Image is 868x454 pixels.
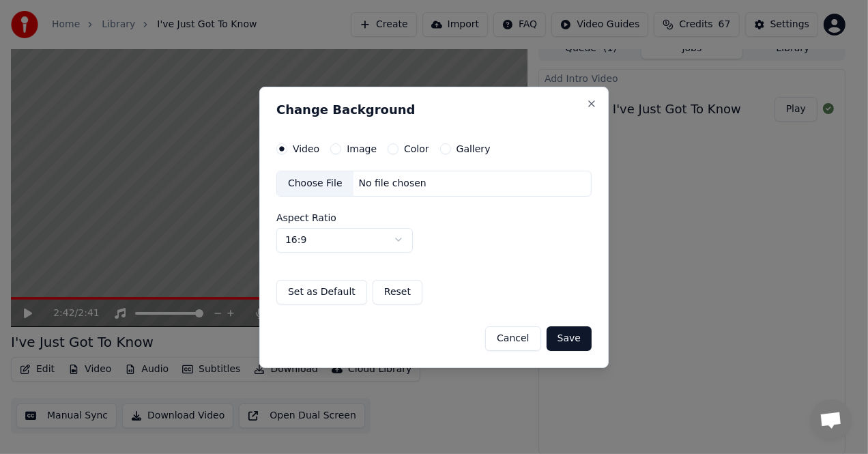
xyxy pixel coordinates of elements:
[277,171,353,196] div: Choose File
[547,326,592,350] button: Save
[457,144,491,154] label: Gallery
[485,326,540,350] button: Cancel
[404,144,429,154] label: Color
[276,279,367,304] button: Set as Default
[293,144,319,154] label: Video
[276,212,592,222] label: Aspect Ratio
[353,177,432,190] div: No file chosen
[347,144,377,154] label: Image
[276,104,592,116] h2: Change Background
[373,279,422,304] button: Reset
